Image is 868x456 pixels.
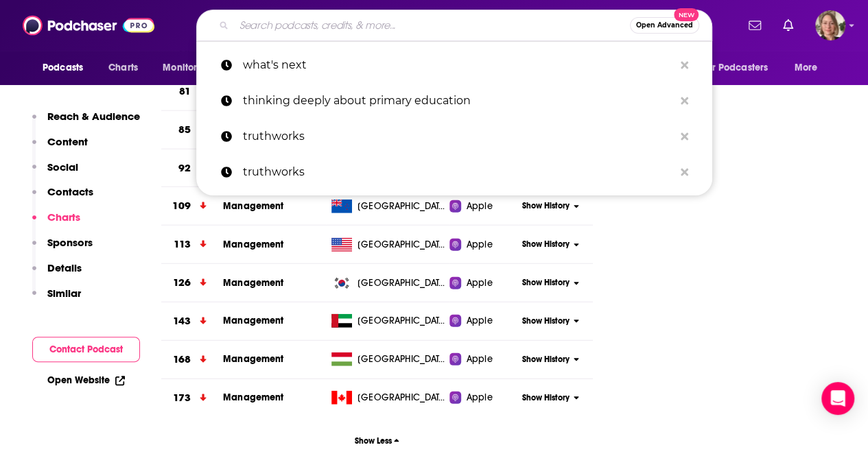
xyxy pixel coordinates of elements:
[522,239,570,250] span: Show History
[223,200,284,212] a: Management
[449,391,518,405] a: Apple
[795,58,818,77] span: More
[32,211,80,236] button: Charts
[636,22,693,29] span: Open Advanced
[47,287,81,300] p: Similar
[518,277,583,289] button: Show History
[32,337,140,362] button: Contact Podcast
[196,119,712,154] a: truthworks
[196,154,712,190] a: truthworks
[785,55,835,81] button: open menu
[326,238,449,252] a: [GEOGRAPHIC_DATA]
[161,111,223,149] a: 85
[522,277,570,289] span: Show History
[630,17,699,34] button: Open AdvancedNew
[326,352,449,366] a: [GEOGRAPHIC_DATA]
[47,160,78,173] p: Social
[243,47,674,83] p: what's next
[47,236,93,249] p: Sponsors
[172,198,191,214] h3: 109
[357,276,447,290] span: Korea, Republic of
[161,302,223,340] a: 143
[449,200,518,213] a: Apple
[32,236,93,261] button: Sponsors
[174,237,191,252] h3: 113
[223,392,284,403] a: Management
[196,83,712,119] a: thinking deeply about primary education
[518,200,583,212] button: Show History
[518,239,583,250] button: Show History
[518,354,583,365] button: Show History
[47,374,125,386] a: Open Website
[32,287,81,312] button: Similar
[47,211,80,224] p: Charts
[743,14,766,37] a: Show notifications dropdown
[32,135,88,160] button: Content
[449,314,518,328] a: Apple
[815,10,845,40] img: User Profile
[326,200,449,213] a: [GEOGRAPHIC_DATA]
[33,55,101,81] button: open menu
[355,436,399,446] span: Show Less
[522,315,570,327] span: Show History
[47,185,93,198] p: Contacts
[777,14,799,37] a: Show notifications dropdown
[821,382,854,415] div: Open Intercom Messenger
[357,352,447,366] span: Hungary
[243,119,674,154] p: truthworks
[47,110,140,123] p: Reach & Audience
[23,12,154,38] img: Podchaser - Follow, Share and Rate Podcasts
[161,73,223,110] a: 81
[196,10,712,41] div: Search podcasts, credits, & more...
[467,352,493,366] span: Apple
[32,110,140,135] button: Reach & Audience
[449,238,518,252] a: Apple
[161,379,223,417] a: 173
[161,341,223,379] a: 168
[357,391,447,405] span: Canada
[357,200,447,213] span: New Zealand
[43,58,83,77] span: Podcasts
[522,354,570,365] span: Show History
[326,276,449,290] a: [GEOGRAPHIC_DATA], Republic of
[99,55,146,81] a: Charts
[702,58,768,77] span: For Podcasters
[161,187,223,225] a: 109
[243,83,674,119] p: thinking deeply about primary education
[234,14,630,36] input: Search podcasts, credits, & more...
[518,392,583,404] button: Show History
[467,200,493,213] span: Apple
[173,275,191,291] h3: 126
[815,10,845,40] span: Logged in as AriFortierPr
[163,58,211,77] span: Monitoring
[178,160,191,176] h3: 92
[223,277,284,289] a: Management
[243,154,674,190] p: truthworks
[467,391,493,405] span: Apple
[674,8,699,21] span: New
[449,276,518,290] a: Apple
[32,261,82,287] button: Details
[32,160,78,186] button: Social
[522,200,570,212] span: Show History
[467,238,493,252] span: Apple
[449,352,518,366] a: Apple
[693,55,788,81] button: open menu
[161,428,593,453] button: Show Less
[357,238,447,252] span: United States
[223,353,284,365] a: Management
[467,276,493,290] span: Apple
[223,315,284,326] span: Management
[32,185,93,211] button: Contacts
[518,315,583,327] button: Show History
[326,314,449,328] a: [GEOGRAPHIC_DATA]
[357,314,447,328] span: United Arab Emirates
[223,239,284,250] a: Management
[179,84,191,99] h3: 81
[522,392,570,404] span: Show History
